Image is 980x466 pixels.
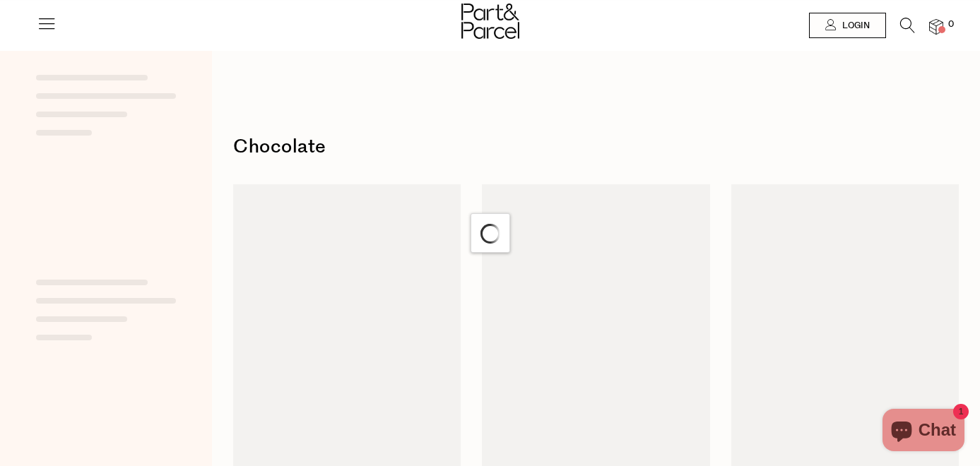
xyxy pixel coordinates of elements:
[839,20,870,32] span: Login
[945,18,957,31] span: 0
[233,131,959,163] h1: Chocolate
[809,13,886,38] a: Login
[461,4,519,39] img: Part&Parcel
[929,19,943,34] a: 0
[878,409,969,455] inbox-online-store-chat: Shopify online store chat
